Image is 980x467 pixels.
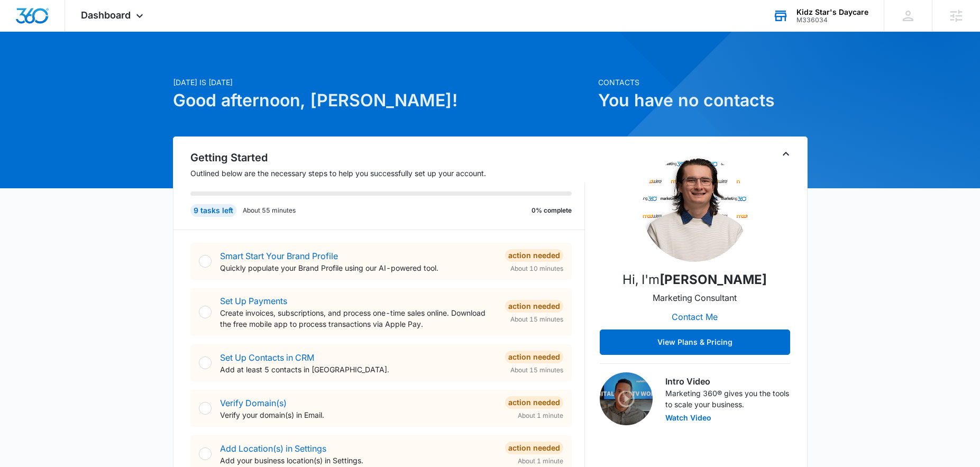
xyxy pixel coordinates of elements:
[660,272,767,287] strong: [PERSON_NAME]
[190,150,585,166] h2: Getting Started
[510,365,563,375] span: About 15 minutes
[518,411,563,420] span: About 1 minute
[796,8,868,16] div: account name
[117,62,178,69] div: Keywords by Traffic
[600,329,790,355] button: View Plans & Pricing
[598,88,808,113] h1: You have no contacts
[220,307,497,329] p: Create invoices, subscriptions, and process one-time sales online. Download the free mobile app t...
[220,398,287,408] a: Verify Domain(s)
[653,291,737,304] p: Marketing Consultant
[243,206,296,215] p: About 55 minutes
[29,61,37,70] img: tab_domain_overview_orange.svg
[220,296,287,306] a: Set Up Payments
[796,16,868,24] div: account id
[17,17,25,25] img: logo_orange.svg
[510,264,563,273] span: About 10 minutes
[190,168,585,179] p: Outlined below are the necessary steps to help you successfully set up your account.
[220,352,314,363] a: Set Up Contacts in CRM
[17,28,25,36] img: website_grey.svg
[505,351,563,363] div: Action Needed
[505,300,563,313] div: Action Needed
[661,304,728,329] button: Contact Me
[173,77,592,88] p: [DATE] is [DATE]
[510,315,563,324] span: About 15 minutes
[173,88,592,113] h1: Good afternoon, [PERSON_NAME]!
[220,443,326,454] a: Add Location(s) in Settings
[220,409,497,420] p: Verify your domain(s) in Email.
[598,77,808,88] p: Contacts
[220,262,497,273] p: Quickly populate your Brand Profile using our AI-powered tool.
[665,414,711,422] button: Watch Video
[665,388,790,410] p: Marketing 360® gives you the tools to scale your business.
[105,61,114,70] img: tab_keywords_by_traffic_grey.svg
[665,375,790,388] h3: Intro Video
[28,28,116,36] div: Domain: [DOMAIN_NAME]
[81,10,131,21] span: Dashboard
[220,455,497,466] p: Add your business location(s) in Settings.
[505,442,563,454] div: Action Needed
[780,148,792,160] button: Toggle Collapse
[220,251,338,261] a: Smart Start Your Brand Profile
[622,270,767,289] p: Hi, I'm
[518,456,563,466] span: About 1 minute
[532,206,572,215] p: 0% complete
[505,249,563,262] div: Action Needed
[190,204,236,217] div: 9 tasks left
[40,62,95,69] div: Domain Overview
[642,156,748,262] img: Dominic Dakovich
[505,396,563,409] div: Action Needed
[30,17,52,25] div: v 4.0.25
[600,372,653,425] img: Intro Video
[220,364,497,375] p: Add at least 5 contacts in [GEOGRAPHIC_DATA].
